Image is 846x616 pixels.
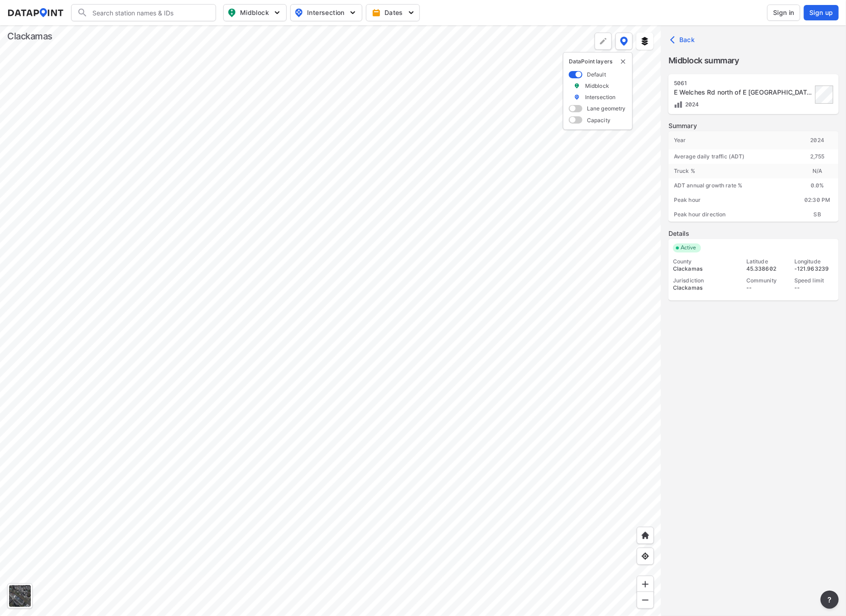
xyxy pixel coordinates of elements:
[746,258,786,265] div: Latitude
[794,284,834,291] div: --
[620,58,627,65] img: close-external-leyer.3061a1c7.svg
[7,583,33,609] div: Toggle basemap
[673,277,738,284] div: Jurisdiction
[672,35,695,44] span: Back
[226,7,237,18] img: map_pin_mid.602f9df1.svg
[668,164,796,178] div: Truck %
[804,5,839,20] button: Sign up
[293,7,304,18] img: map_pin_int.54838e6b.svg
[599,37,608,46] img: +Dz8AAAAASUVORK5CYII=
[668,149,796,164] div: Average daily traffic (ADT)
[640,37,649,46] img: layers.ee07997e.svg
[821,591,839,609] button: more
[674,100,683,109] img: Volume count
[773,8,794,17] span: Sign in
[587,71,606,78] label: Default
[683,101,699,108] span: 2024
[574,93,580,101] img: marker_Intersection.6861001b.svg
[802,5,839,20] a: Sign up
[407,8,416,17] img: 5YPKRKmlfpI5mqlR8AD95paCi+0kK1fRFDJSaMmawlwaeJcJwk9O2fotCW5ve9gAAAAASUVORK5CYII=
[641,531,650,540] img: +XpAUvaXAN7GudzAAAAAElFTkSuQmCC
[615,33,633,50] button: DataPoint layers
[673,258,738,265] div: County
[796,207,839,222] div: SB
[641,596,650,605] img: MAAAAAElFTkSuQmCC
[796,178,839,193] div: 0.0 %
[294,7,356,18] span: Intersection
[796,131,839,149] div: 2024
[223,4,287,21] button: Midblock
[585,82,609,90] label: Midblock
[668,54,839,67] label: Midblock summary
[668,193,796,207] div: Peak hour
[767,5,800,21] button: Sign in
[746,265,786,272] div: 45.338602
[668,229,839,238] label: Details
[673,284,738,291] div: Clackamas
[366,4,420,21] button: Dates
[569,58,627,65] p: DataPoint layers
[227,7,281,18] span: Midblock
[746,284,786,291] div: --
[641,580,650,589] img: ZvzfEJKXnyWIrJytrsY285QMwk63cM6Drc+sIAAAAASUVORK5CYII=
[668,121,839,130] label: Summary
[796,164,839,178] div: N/A
[677,244,701,253] span: Active
[636,33,654,50] button: External layers
[641,552,650,561] img: zeq5HYn9AnE9l6UmnFLPAAAAAElFTkSuQmCC
[88,5,210,20] input: Search
[809,8,833,17] span: Sign up
[794,258,834,265] div: Longitude
[637,592,654,609] div: Zoom out
[290,4,362,21] button: Intersection
[796,193,839,207] div: 02:30 PM
[794,265,834,272] div: -121.963239
[374,8,414,17] span: Dates
[637,527,654,544] div: Home
[372,8,381,17] img: calendar-gold.39a51dde.svg
[273,8,282,17] img: 5YPKRKmlfpI5mqlR8AD95paCi+0kK1fRFDJSaMmawlwaeJcJwk9O2fotCW5ve9gAAAAASUVORK5CYII=
[668,207,796,222] div: Peak hour direction
[668,33,699,47] button: Back
[574,82,580,90] img: marker_Midblock.5ba75e30.svg
[620,58,627,65] button: delete
[7,30,53,43] div: Clackamas
[637,576,654,593] div: Zoom in
[620,37,628,46] img: data-point-layers.37681fc9.svg
[637,548,654,565] div: View my location
[668,178,796,193] div: ADT annual growth rate %
[585,93,616,101] label: Intersection
[826,594,833,605] span: ?
[7,8,64,17] img: dataPointLogo.9353c09d.svg
[674,80,812,87] div: 5061
[668,131,796,149] div: Year
[595,33,612,50] div: Polygon tool
[794,277,834,284] div: Speed limit
[674,88,812,97] div: E Welches Rd north of E Fairway Ave
[348,8,357,17] img: 5YPKRKmlfpI5mqlR8AD95paCi+0kK1fRFDJSaMmawlwaeJcJwk9O2fotCW5ve9gAAAAASUVORK5CYII=
[587,116,610,124] label: Capacity
[796,149,839,164] div: 2,755
[765,5,802,21] a: Sign in
[587,105,626,112] label: Lane geometry
[673,265,738,272] div: Clackamas
[746,277,786,284] div: Community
